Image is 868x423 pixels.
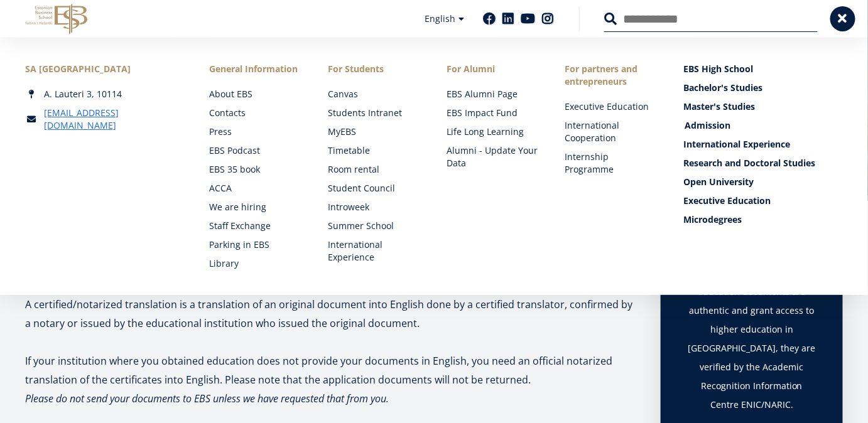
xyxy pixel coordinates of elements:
[328,238,421,264] a: International Experience
[684,176,843,188] a: Open University
[209,220,303,232] a: Staff Exchange
[209,238,303,251] a: Parking in EBS
[684,100,843,113] a: Master's Studies
[209,126,303,138] a: Press
[502,13,514,25] a: Linkedin
[25,63,184,75] div: SA [GEOGRAPHIC_DATA]
[328,88,421,100] a: Canvas
[328,63,421,75] a: For Students
[328,163,421,176] a: Room rental
[209,182,303,195] a: ACCA
[483,13,496,25] a: Facebook
[684,82,843,94] a: Bachelor's Studies
[565,100,659,113] a: Executive Education
[565,119,659,144] a: International Cooperation
[565,63,659,88] span: For partners and entrepreneurs
[685,119,844,132] a: Admission
[209,257,303,270] a: Library
[209,107,303,119] a: Contacts
[25,295,636,333] p: A certified/notarized translation is a translation of an original document into English done by a...
[684,195,843,207] a: Executive Education
[328,107,421,119] a: Students Intranet
[521,13,535,25] a: Youtube
[447,144,540,169] a: Alumni - Update Your Data
[541,13,554,25] a: Instagram
[328,126,421,138] a: MyEBS
[684,138,843,151] a: International Experience
[447,88,540,100] a: EBS Alumni Page
[328,201,421,213] a: Introweek
[209,144,303,157] a: EBS Podcast
[447,63,540,75] span: For Alumni
[447,126,540,138] a: Life Long Learning
[44,107,184,132] a: [EMAIL_ADDRESS][DOMAIN_NAME]
[209,63,303,75] span: General Information
[25,88,184,100] div: A. Lauteri 3, 10114
[328,220,421,232] a: Summer School
[328,144,421,157] a: Timetable
[328,182,421,195] a: Student Council
[209,163,303,176] a: EBS 35 book
[684,157,843,169] a: Research and Doctoral Studies
[209,88,303,100] a: About EBS
[684,63,843,75] a: EBS High School
[684,213,843,226] a: Microdegrees
[25,392,389,405] em: Please do not send your documents to EBS unless we have requested that from you.
[447,107,540,119] a: EBS Impact Fund
[565,151,659,176] a: Internship Programme
[25,351,636,389] p: If your institution where you obtained education does not provide your documents in English, you ...
[209,201,303,213] a: We are hiring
